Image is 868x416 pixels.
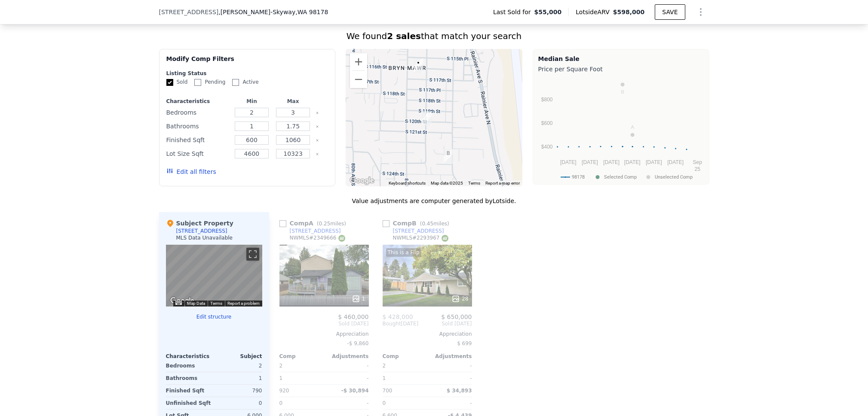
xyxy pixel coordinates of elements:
text: B [621,89,624,94]
div: We found that match your search [159,30,709,42]
span: Map data ©2025 [431,181,463,185]
div: NWMLS # 2349666 [290,234,345,242]
button: Map Data [187,301,205,307]
div: - [429,360,472,372]
div: MLS Data Unavailable [176,234,233,241]
label: Sold [166,79,188,86]
div: Finished Sqft [166,385,212,397]
a: Open this area in Google Maps (opens a new window) [168,295,196,307]
span: -$ 30,894 [341,388,369,394]
input: Sold [166,79,173,86]
button: Clear [316,139,319,142]
a: Open this area in Google Maps (opens a new window) [348,175,376,186]
div: Price per Square Foot [538,63,704,75]
div: 1 [352,295,365,303]
text: $800 [541,97,552,103]
div: 0 [216,397,262,409]
text: $400 [541,144,552,150]
button: Edit all filters [166,167,216,176]
span: 0.45 [422,221,433,227]
text: [DATE] [560,159,576,165]
div: Map [166,245,262,307]
a: Report a map error [485,181,520,185]
div: Characteristics [166,98,230,105]
div: 28 [451,295,468,303]
button: Toggle fullscreen view [246,248,259,261]
div: 8556 S 123rd Pl [444,149,453,164]
span: $55,000 [534,8,562,16]
a: Report a problem [227,301,260,306]
text: $600 [541,120,552,126]
text: Selected Comp [604,174,637,180]
span: Bought [383,320,401,327]
div: Characteristics [166,353,214,360]
span: ( miles) [417,221,453,227]
button: Clear [316,152,319,156]
span: -$ 9,860 [347,340,368,346]
div: Unfinished Sqft [166,397,212,409]
span: Sold [DATE] [279,320,369,327]
div: - [326,397,369,409]
span: $ 699 [457,340,472,346]
div: Comp [279,353,324,360]
div: Comp [383,353,427,360]
button: Show Options [692,3,709,21]
text: 98178 [572,174,585,180]
div: Appreciation [383,331,472,337]
text: [DATE] [624,159,640,165]
div: [DATE] [383,320,419,327]
span: 0 [383,400,386,406]
text: [DATE] [582,159,598,165]
button: Clear [316,125,319,128]
div: Max [274,98,312,105]
span: 2 [279,363,283,369]
input: Active [232,79,239,86]
text: Unselected Comp [655,174,693,180]
div: Subject Property [166,219,233,228]
label: Pending [194,79,225,86]
div: 1 [279,372,322,384]
span: 2 [383,363,386,369]
div: Bathrooms [166,372,212,384]
div: 8501 S 120th St [422,111,432,126]
span: 0 [279,400,283,406]
div: Street View [166,245,262,307]
span: 700 [383,388,393,394]
div: Bathrooms [166,120,230,132]
button: Keyboard shortcuts [389,180,426,186]
a: Terms (opens in new tab) [210,301,222,306]
div: Subject [214,353,262,360]
div: NWMLS # 2293967 [393,234,448,242]
span: [STREET_ADDRESS] [159,8,219,16]
div: Value adjustments are computer generated by Lotside . [159,197,709,205]
button: SAVE [655,4,685,20]
div: 1 [216,372,262,384]
text: Sep [693,159,702,165]
text: [DATE] [667,159,684,165]
span: $ 34,893 [447,388,472,394]
button: Zoom out [350,71,367,88]
div: [STREET_ADDRESS] [393,228,444,234]
span: Sold [DATE] [418,320,472,327]
div: Adjustments [324,353,369,360]
button: Clear [316,111,319,115]
div: 1 [383,372,426,384]
div: 790 [216,385,262,397]
a: Terms (opens in new tab) [468,181,480,185]
a: [STREET_ADDRESS] [383,228,444,234]
text: A [631,124,634,130]
span: 0.25 [319,221,331,227]
div: Bedrooms [166,106,230,118]
div: Finished Sqft [166,134,230,146]
div: Comp A [279,219,350,228]
img: NWMLS Logo [442,235,448,242]
div: 8423 S 116th St [414,58,423,73]
span: $ 460,000 [338,313,368,320]
text: [DATE] [646,159,662,165]
text: [DATE] [603,159,620,165]
span: Lotside ARV [576,8,613,16]
svg: A chart. [538,75,704,182]
div: This is a Flip [386,248,421,257]
div: Lot Size Sqft [166,148,230,160]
